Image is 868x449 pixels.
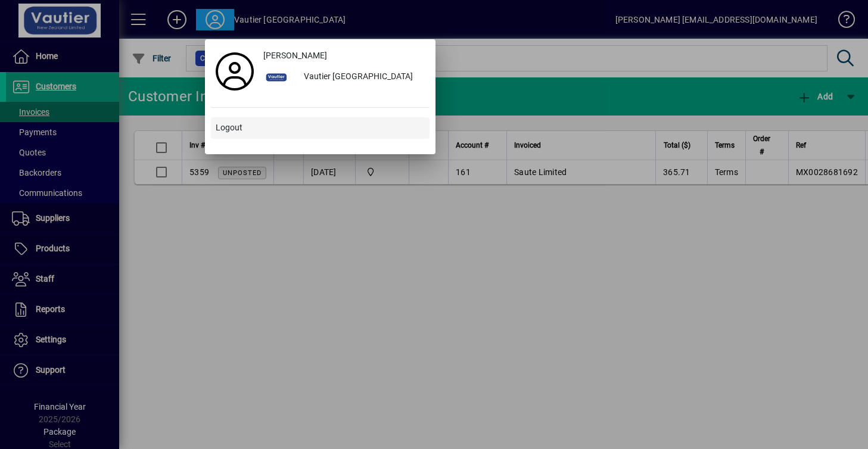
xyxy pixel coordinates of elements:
a: [PERSON_NAME] [259,45,430,67]
button: Logout [211,117,430,139]
span: [PERSON_NAME] [263,49,327,62]
a: Profile [211,61,259,82]
span: Logout [216,121,242,134]
div: Vautier [GEOGRAPHIC_DATA] [294,67,430,88]
button: Vautier [GEOGRAPHIC_DATA] [259,67,430,88]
